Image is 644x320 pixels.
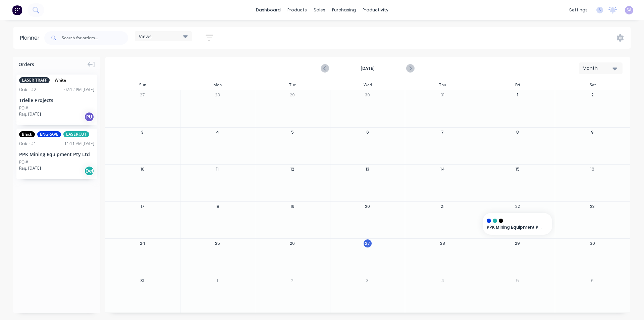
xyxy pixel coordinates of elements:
button: 30 [588,239,596,247]
button: 18 [213,202,221,210]
button: 14 [438,165,446,173]
button: 2 [288,276,297,284]
input: Search for orders... [62,31,128,45]
div: 02:12 PM [DATE] [64,87,94,93]
button: 30 [364,91,372,99]
img: Factory [12,5,22,15]
button: 2 [588,91,596,99]
span: Req. [DATE] [19,111,41,117]
div: Thu [405,80,480,90]
button: 5 [288,128,297,136]
button: 10 [139,165,147,173]
button: 3 [364,276,372,284]
button: 24 [139,239,147,247]
button: Next page [406,64,414,73]
div: Del [84,166,94,176]
span: Req. [DATE] [19,165,41,171]
button: 5 [514,276,522,284]
button: 20 [364,202,372,210]
button: 17 [139,202,147,210]
span: Black [19,131,35,137]
div: products [284,5,310,15]
button: 9 [588,128,596,136]
div: PPK Mining Equipment Pty Ltd [483,213,552,235]
button: 6 [364,128,372,136]
button: Previous page [321,64,329,73]
button: 23 [588,202,596,210]
span: PPK Mining Equipment Pty Ltd [487,224,542,230]
div: Wed [330,80,405,90]
button: 29 [514,239,522,247]
div: sales [310,5,329,15]
button: 13 [364,165,372,173]
div: Mon [180,80,255,90]
button: 25 [213,239,221,247]
strong: [DATE] [334,65,401,72]
button: 22 [514,202,522,210]
div: PPK Mining Equipment Pty Ltd [19,151,94,158]
span: White [52,77,69,83]
span: LASERCUT [63,131,89,137]
div: Fri [480,80,555,90]
button: 27 [139,91,147,99]
div: Month [583,65,613,72]
div: productivity [359,5,392,15]
span: SA [627,7,632,13]
span: ENGRAVE [37,131,61,137]
button: 16 [588,165,596,173]
button: 31 [139,276,147,284]
button: 27 [364,239,372,247]
button: 31 [438,91,446,99]
button: 29 [288,91,297,99]
div: PO # [19,105,28,111]
div: Order # 1 [19,141,36,147]
button: 1 [213,276,221,284]
div: PU [84,112,94,122]
span: LASER TRAFF [19,77,50,83]
div: purchasing [329,5,359,15]
span: Orders [18,61,34,68]
div: Sun [105,80,180,90]
button: 3 [139,128,147,136]
button: 28 [213,91,221,99]
div: Sat [555,80,630,90]
button: 7 [438,128,446,136]
button: 15 [514,165,522,173]
div: 11:11 AM [DATE] [64,141,94,147]
button: 11 [213,165,221,173]
div: PO # [19,159,28,165]
button: 4 [438,276,446,284]
button: 26 [288,239,297,247]
div: Trielle Projects [19,97,94,104]
div: Order # 2 [19,87,36,93]
button: 12 [288,165,297,173]
div: Planner [20,34,43,42]
button: 6 [588,276,596,284]
div: Tue [255,80,330,90]
div: settings [566,5,591,15]
button: 28 [438,239,446,247]
button: 1 [514,91,522,99]
button: 4 [213,128,221,136]
button: 21 [438,202,446,210]
span: Views [139,33,152,40]
button: Month [579,62,623,74]
button: 8 [514,128,522,136]
button: 19 [288,202,297,210]
a: dashboard [253,5,284,15]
